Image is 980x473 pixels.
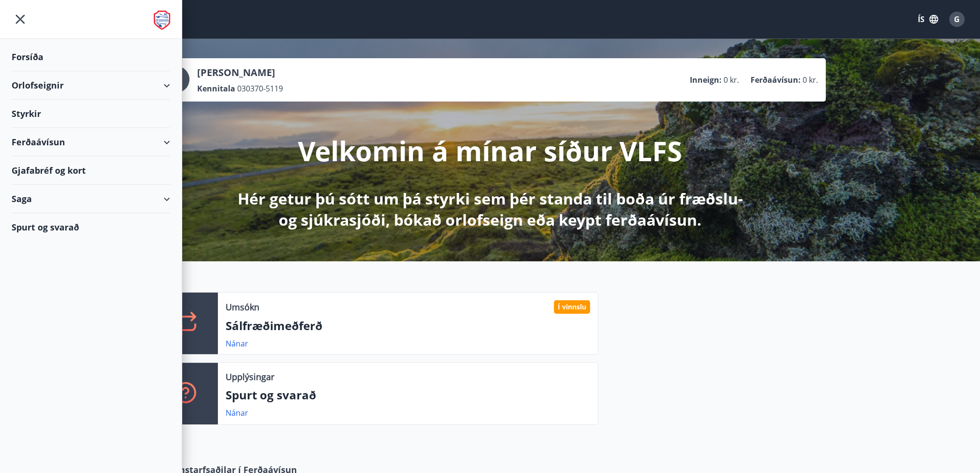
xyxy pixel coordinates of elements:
[226,387,590,403] p: Spurt og svarað
[298,132,682,169] p: Velkomin á mínar síður VLFS
[12,100,170,128] div: Styrkir
[12,11,29,28] button: menu
[945,8,968,31] button: G
[12,185,170,213] div: Saga
[197,83,235,94] p: Kennitala
[12,43,170,71] div: Forsíða
[197,66,283,79] p: [PERSON_NAME]
[236,188,745,230] p: Hér getur þú sótt um þá styrki sem þér standa til boða úr fræðslu- og sjúkrasjóði, bókað orlofsei...
[803,75,818,85] span: 0 kr.
[154,11,170,30] img: union_logo
[751,75,801,85] p: Ferðaávísun :
[12,128,170,156] div: Ferðaávísun
[12,156,170,185] div: Gjafabréf og kort
[226,371,274,383] p: Upplýsingar
[226,408,248,418] a: Nánar
[237,83,283,94] span: 030370-5119
[913,11,943,28] button: ÍS
[226,318,590,334] p: Sálfræðimeðferð
[226,338,248,349] a: Nánar
[12,71,170,100] div: Orlofseignir
[554,300,590,314] div: Í vinnslu
[724,75,739,85] span: 0 kr.
[12,213,170,241] div: Spurt og svarað
[226,301,259,313] p: Umsókn
[954,14,960,25] span: G
[690,75,722,85] p: Inneign :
